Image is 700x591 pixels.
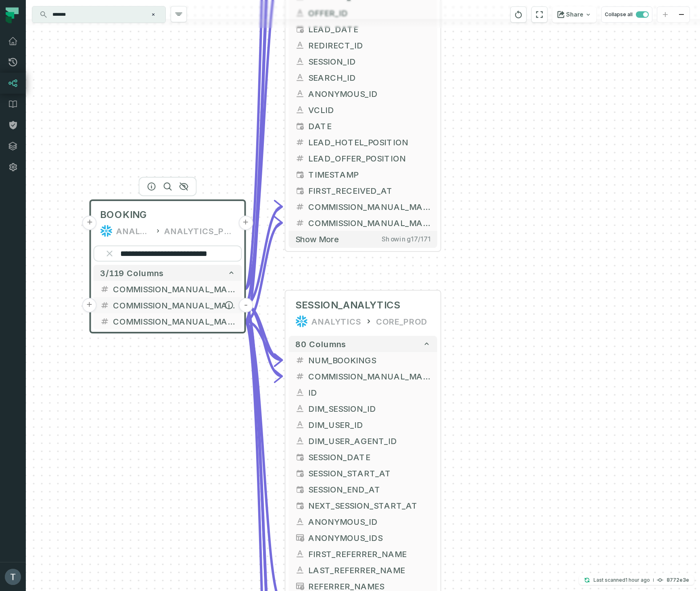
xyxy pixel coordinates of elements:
[308,451,431,463] span: SESSION_DATE
[295,170,305,179] span: timestamp
[308,184,431,197] span: FIRST_RECEIVED_AT
[245,207,282,305] g: Edge from 02459b7271d0e1ea90d0b191ee51783e to 42b757ebd26340f5e3ee93da9fc13113
[667,578,689,583] h4: 8772e3e
[308,217,431,229] span: COMMISSION_MANUAL_MARKETING_USD
[593,576,650,584] p: Last scanned
[552,6,596,23] button: Share
[289,215,437,231] button: COMMISSION_MANUAL_MARKETING_USD
[245,305,282,376] g: Edge from 02459b7271d0e1ea90d0b191ee51783e to 85eaff275a5b46faf30d07f3201b4fc8
[308,386,431,398] span: ID
[289,166,437,182] button: TIMESTAMP
[295,202,305,212] span: float
[308,55,431,67] span: SESSION_ID
[94,281,242,297] button: COMMISSION_MANUAL_MARKETING
[625,577,650,583] relative-time: Aug 13, 2025, 5:14 PM GMT+2
[295,218,305,228] span: float
[100,284,110,294] span: float
[113,299,236,311] span: COMMISSION_MANUAL_MARKETING_EUR
[295,388,305,397] span: string
[295,533,305,543] span: array
[82,216,97,230] button: +
[295,89,305,98] span: string
[289,199,437,215] button: COMMISSION_MANUAL_MARKETING_EUR
[289,231,437,247] button: Show moreShowing17/171
[579,575,694,585] button: Last scanned[DATE] 17:14:398772e3e
[295,517,305,526] span: string
[295,501,305,510] span: timestamp
[308,136,431,148] span: LEAD_HOTEL_POSITION
[295,153,305,163] span: decimal
[295,234,339,244] span: Show more
[295,186,305,195] span: timestamp
[289,384,437,400] button: ID
[289,150,437,166] button: LEAD_OFFER_POSITION
[295,137,305,147] span: decimal
[100,208,147,221] span: BOOKING
[289,530,437,546] button: ANONYMOUS_IDS
[295,105,305,115] span: string
[295,436,305,446] span: string
[308,201,431,213] span: COMMISSION_MANUAL_MARKETING_EUR
[289,400,437,417] button: DIM_SESSION_ID
[308,402,431,415] span: DIM_SESSION_ID
[289,86,437,102] button: ANONYMOUS_ID
[308,548,431,560] span: FIRST_REFERRER_NAME
[295,565,305,575] span: string
[295,57,305,66] span: string
[311,315,361,328] div: ANALYTICS
[289,562,437,578] button: LAST_REFERRER_NAME
[308,120,431,132] span: DATE
[295,549,305,559] span: string
[308,71,431,84] span: SEARCH_ID
[164,224,235,237] div: ANALYTICS_PROD
[376,315,428,328] div: CORE_PROD
[295,355,305,365] span: decimal
[601,6,652,23] button: Collapse all
[295,581,305,591] span: array
[149,10,157,19] button: Clear search query
[295,299,400,312] span: SESSION_ANALYTICS
[100,316,110,326] span: float
[308,23,431,35] span: LEAD_DATE
[295,484,305,494] span: timestamp
[295,371,305,381] span: float
[289,481,437,497] button: SESSION_END_AT
[113,283,236,295] span: COMMISSION_MANUAL_MARKETING
[82,298,97,312] button: +
[295,40,305,50] span: string
[308,152,431,164] span: LEAD_OFFER_POSITION
[308,104,431,116] span: VCLID
[289,449,437,465] button: SESSION_DATE
[308,564,431,576] span: LAST_REFERRER_NAME
[94,313,242,329] button: COMMISSION_MANUAL_MARKETING_USD
[308,499,431,511] span: NEXT_SESSION_START_AT
[295,452,305,462] span: date
[295,404,305,413] span: string
[308,516,431,528] span: ANONYMOUS_ID
[113,315,236,327] span: COMMISSION_MANUAL_MARKETING_USD
[308,370,431,382] span: COMMISSION_MANUAL_MARKETING_EUR
[308,354,431,366] span: NUM_BOOKINGS
[295,73,305,82] span: string
[245,223,282,321] g: Edge from 02459b7271d0e1ea90d0b191ee51783e to 42b757ebd26340f5e3ee93da9fc13113
[94,297,242,313] button: COMMISSION_MANUAL_MARKETING_EUR
[295,339,346,349] span: 80 columns
[308,39,431,51] span: REDIRECT_ID
[289,465,437,481] button: SESSION_START_AT
[673,7,690,23] button: zoom out
[238,216,253,230] button: +
[308,467,431,479] span: SESSION_START_AT
[239,298,253,312] button: -
[289,69,437,86] button: SEARCH_ID
[116,224,152,237] div: ANALYTICS
[289,21,437,37] button: LEAD_DATE
[289,513,437,530] button: ANONYMOUS_ID
[103,247,116,260] button: Clear
[308,168,431,180] span: TIMESTAMP
[289,352,437,368] button: NUM_BOOKINGS
[289,37,437,53] button: REDIRECT_ID
[289,497,437,513] button: NEXT_SESSION_START_AT
[382,235,431,243] span: Showing 17 / 171
[289,417,437,433] button: DIM_USER_ID
[245,321,282,360] g: Edge from 02459b7271d0e1ea90d0b191ee51783e to 85eaff275a5b46faf30d07f3201b4fc8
